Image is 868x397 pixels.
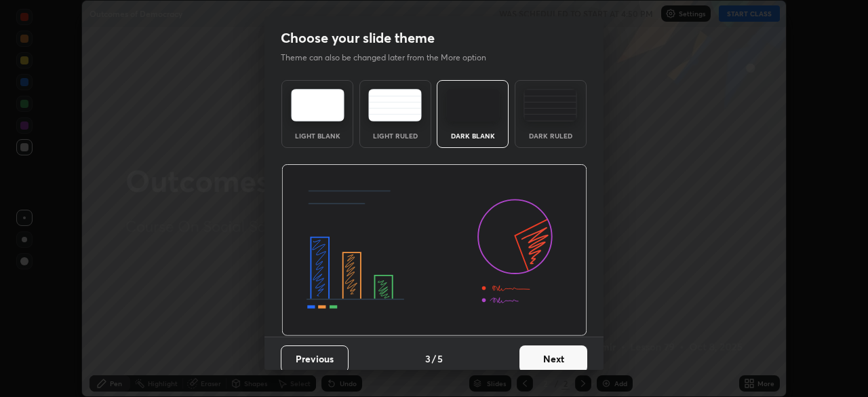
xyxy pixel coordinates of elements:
button: Next [519,345,587,373]
div: Light Ruled [368,132,422,139]
img: lightRuledTheme.5fabf969.svg [368,89,422,121]
p: Theme can also be changed later from the More option [281,52,500,64]
h2: Choose your slide theme [281,29,435,47]
img: darkTheme.f0cc69e5.svg [446,89,500,121]
h4: / [432,352,436,366]
img: lightTheme.e5ed3b09.svg [291,89,344,121]
div: Dark Blank [446,132,500,139]
div: Light Blank [290,132,344,139]
div: Dark Ruled [524,132,578,139]
button: Previous [281,345,349,373]
h4: 5 [437,352,443,366]
h4: 3 [425,352,431,366]
img: darkRuledTheme.de295e13.svg [524,89,577,121]
img: darkThemeBanner.d06ce4a2.svg [281,164,587,337]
